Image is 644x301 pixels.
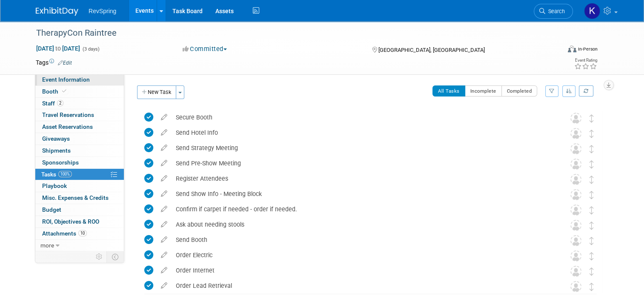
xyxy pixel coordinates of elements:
div: Ask about needing stools [172,217,553,232]
img: Unassigned [570,204,581,216]
div: Send Pre-Show Meeting [172,156,553,170]
i: Move task [590,283,594,291]
i: Move task [590,252,594,260]
div: Send Booth [172,233,553,247]
a: edit [157,159,172,167]
div: TherapyCon Raintree [33,26,550,41]
button: Incomplete [465,85,502,97]
img: Unassigned [570,174,581,185]
i: Move task [590,145,594,153]
i: Move task [590,191,594,199]
span: Budget [42,206,61,213]
a: edit [157,129,172,136]
a: Budget [35,204,124,216]
a: Attachments10 [35,228,124,239]
a: Edit [58,60,72,66]
i: Move task [590,221,594,230]
img: Unassigned [570,113,581,124]
span: Giveaways [42,135,70,142]
span: 10 [78,230,87,236]
td: Tags [36,58,72,67]
button: All Tasks [432,85,465,97]
a: more [35,240,124,251]
img: Unassigned [570,235,581,246]
button: Committed [180,45,230,54]
a: Giveaways [35,133,124,145]
a: edit [157,221,172,228]
img: Unassigned [570,220,581,231]
i: Booth reservation complete [62,89,66,94]
span: to [54,45,62,52]
a: Event Information [35,74,124,85]
div: Event Rating [574,58,597,62]
div: Send Strategy Meeting [172,141,553,155]
span: Attachments [42,230,87,237]
span: Sponsorships [42,159,79,166]
div: Send Hotel Info [172,125,553,140]
span: Event Information [42,76,90,83]
span: ROI, Objectives & ROO [42,218,99,225]
a: Staff2 [35,98,124,109]
span: Playbook [42,182,67,189]
i: Move task [590,160,594,168]
img: Unassigned [570,189,581,200]
a: edit [157,144,172,152]
a: Misc. Expenses & Credits [35,192,124,204]
a: Tasks100% [35,169,124,180]
a: edit [157,114,172,121]
a: Refresh [579,85,593,97]
a: Booth [35,86,124,97]
img: Format-Inperson.png [568,45,576,52]
a: Asset Reservations [35,121,124,133]
a: edit [157,267,172,274]
div: Event Format [515,44,598,57]
span: Search [545,8,565,14]
span: Shipments [42,147,71,154]
img: Unassigned [570,143,581,154]
a: Playbook [35,180,124,192]
span: Asset Reservations [42,123,93,130]
div: Order Electric [172,248,553,262]
span: RevSpring [89,8,116,14]
div: Register Attendees [172,171,553,186]
img: Unassigned [570,128,581,139]
i: Move task [590,206,594,214]
span: more [40,242,54,249]
a: Shipments [35,145,124,156]
span: Tasks [41,171,72,178]
a: edit [157,175,172,182]
img: Unassigned [570,281,581,292]
a: edit [157,236,172,244]
div: Confirm if carpet if needed - order if needed. [172,202,553,216]
a: edit [157,205,172,213]
span: Travel Reservations [42,111,94,118]
img: Kelsey Culver [584,3,600,19]
img: Unassigned [570,250,581,261]
a: Search [534,4,573,19]
img: Unassigned [570,266,581,277]
a: Travel Reservations [35,109,124,121]
a: edit [157,190,172,198]
span: (3 days) [82,46,100,52]
span: 100% [58,171,72,177]
div: Order Lead Retrieval [172,278,553,293]
img: ExhibitDay [36,7,78,16]
div: Secure Booth [172,110,553,125]
div: Order Internet [172,263,553,278]
button: New Task [137,85,176,99]
img: Unassigned [570,159,581,170]
a: edit [157,282,172,290]
span: Booth [42,88,68,95]
div: In-Person [578,46,598,52]
span: [GEOGRAPHIC_DATA], [GEOGRAPHIC_DATA] [378,47,485,53]
td: Toggle Event Tabs [107,251,124,262]
a: ROI, Objectives & ROO [35,216,124,227]
div: Send Show Info - Meeting Block [172,187,553,201]
i: Move task [590,237,594,245]
i: Move task [590,176,594,184]
span: Staff [42,100,63,107]
a: edit [157,251,172,259]
i: Move task [590,114,594,122]
i: Move task [590,267,594,275]
span: [DATE] [DATE] [36,45,80,52]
